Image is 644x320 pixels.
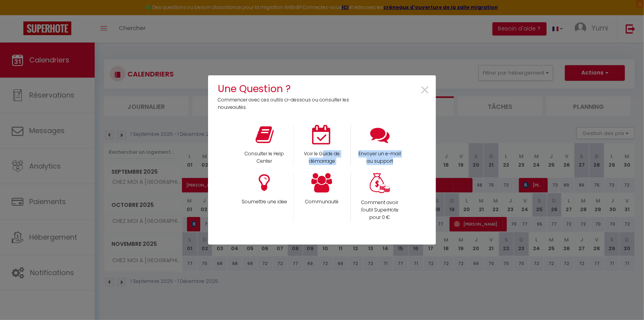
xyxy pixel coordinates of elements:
p: Commencer avec ces outils ci-dessous ou consulter les nouveautés. [218,96,355,111]
p: Consulter le Help Center [241,150,288,165]
p: Voir le Guide de démarrage [299,150,346,165]
button: Ouvrir le widget de chat LiveChat [6,3,30,27]
button: Close [420,82,430,99]
h4: Une Question ? [218,81,355,96]
span: × [420,78,430,103]
p: Envoyer un e-mail au support [356,150,404,165]
img: Money bag [370,173,390,194]
p: Comment avoir l'outil SuperHote pour 0 € [356,199,404,221]
p: Soumettre une idee [241,198,288,206]
p: Communauté [299,198,346,206]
